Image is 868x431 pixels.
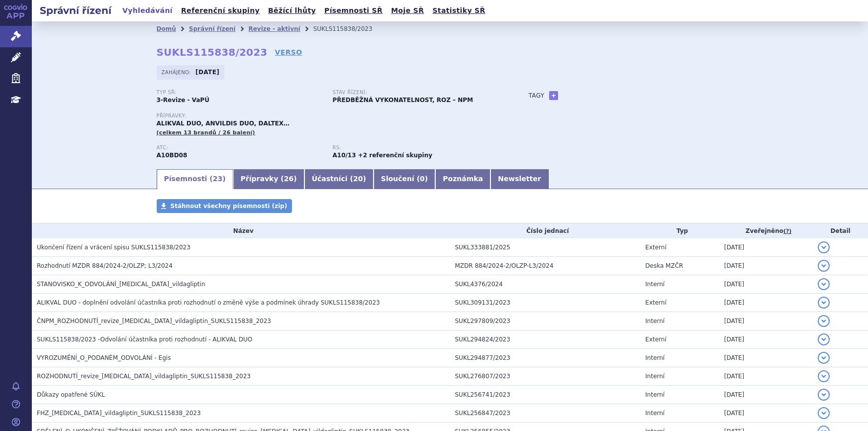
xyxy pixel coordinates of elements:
a: Účastníci (20) [304,169,374,189]
td: SUKL309131/2023 [450,294,641,312]
strong: METFORMIN A VILDAGLIPTIN [157,152,188,159]
td: SUKL294824/2023 [450,330,641,349]
td: SUKL4376/2024 [450,275,641,294]
td: SUKL333881/2025 [450,238,641,257]
button: detail [818,389,830,401]
a: Domů [157,25,176,32]
strong: metformin a vildagliptin [333,152,356,159]
td: [DATE] [719,238,813,257]
strong: [DATE] [195,69,219,76]
span: Interní [645,281,665,288]
td: MZDR 884/2024-2/OLZP-L3/2024 [450,257,641,275]
span: SUKLS115838/2023 -Odvolání účastníka proti rozhodnutí - ALIKVAL DUO [37,336,252,343]
a: Revize - aktivní [248,25,300,32]
span: STANOVISKO_K_ODVOLÁNÍ_metformin_vildagliptin [37,281,205,288]
p: Přípravky: [157,113,509,119]
a: Statistiky SŘ [429,4,488,17]
td: [DATE] [719,275,813,294]
li: SUKLS115838/2023 [313,21,386,36]
p: RS: [333,145,499,151]
a: + [549,91,558,100]
strong: PŘEDBĚŽNÁ VYKONATELNOST, ROZ – NPM [333,97,474,104]
a: Písemnosti (23) [157,169,233,189]
button: detail [818,352,830,364]
button: detail [818,407,830,419]
button: detail [818,370,830,382]
td: [DATE] [719,330,813,349]
span: Interní [645,391,665,398]
p: Typ SŘ: [157,90,323,96]
button: detail [818,260,830,272]
span: 0 [420,175,425,183]
span: FHZ_metformin_vildagliptin_SUKLS115838_2023 [37,410,201,417]
td: SUKL276807/2023 [450,367,641,386]
span: 26 [284,175,293,183]
button: detail [818,241,830,253]
h2: Správní řízení [32,3,119,17]
span: ALIKVAL DUO - doplnění odvolání účastníka proti rozhodnutí o změně výše a podmínek úhrady SUKLS11... [37,299,380,306]
button: detail [818,297,830,309]
td: SUKL297809/2023 [450,312,641,330]
span: 23 [213,175,222,183]
span: ALIKVAL DUO, ANVILDIS DUO, DALTEX… [157,120,290,127]
button: detail [818,333,830,345]
button: detail [818,315,830,327]
td: [DATE] [719,312,813,330]
th: Typ [640,223,719,238]
td: SUKL256741/2023 [450,386,641,404]
td: [DATE] [719,257,813,275]
th: Zveřejněno [719,223,813,238]
span: Externí [645,244,666,251]
p: Stav řízení: [333,90,499,96]
a: Moje SŘ [388,4,427,17]
a: Newsletter [490,169,549,189]
a: Stáhnout všechny písemnosti (zip) [157,199,292,213]
td: [DATE] [719,294,813,312]
td: [DATE] [719,404,813,423]
strong: +2 referenční skupiny [358,152,432,159]
button: detail [818,278,830,290]
td: SUKL294877/2023 [450,349,641,367]
span: Stáhnout všechny písemnosti (zip) [171,203,288,210]
span: Interní [645,354,665,361]
span: 20 [353,175,363,183]
span: Rozhodnutí MZDR 884/2024-2/OLZP; L3/2024 [37,262,173,269]
td: [DATE] [719,386,813,404]
td: [DATE] [719,367,813,386]
span: (celkem 13 brandů / 26 balení) [157,129,255,136]
abbr: (?) [783,228,791,235]
td: SUKL256847/2023 [450,404,641,423]
h3: Tagy [529,90,545,102]
strong: 3-Revize - VaPÚ [157,97,209,104]
span: VYROZUMĚNÍ_O_PODANÉM_ODVOLÁNÍ - Egis [37,354,171,361]
a: Správní řízení [189,25,236,32]
span: Externí [645,299,666,306]
span: Důkazy opatřené SÚKL [37,391,105,398]
span: ROZHODNUTÍ_revize_metformin_vildagliptin_SUKLS115838_2023 [37,373,251,380]
a: Referenční skupiny [178,4,263,17]
a: Vyhledávání [119,4,176,17]
a: Písemnosti SŘ [321,4,386,17]
a: Přípravky (26) [233,169,304,189]
span: Deska MZČR [645,262,683,269]
span: Interní [645,373,665,380]
span: Zahájeno: [162,68,193,76]
p: ATC: [157,145,323,151]
span: Interní [645,318,665,324]
th: Název [32,223,450,238]
strong: SUKLS115838/2023 [157,46,268,58]
span: Ukončení řízení a vrácení spisu SUKLS115838/2023 [37,244,191,251]
a: Poznámka [435,169,490,189]
th: Číslo jednací [450,223,641,238]
span: ČNPM_ROZHODNUTÍ_revize_metformin_vildagliptin_SUKLS115838_2023 [37,318,271,324]
span: Interní [645,410,665,417]
a: Sloučení (0) [374,169,435,189]
a: Běžící lhůty [265,4,319,17]
th: Detail [813,223,868,238]
a: VERSO [275,47,302,57]
span: Externí [645,336,666,343]
td: [DATE] [719,349,813,367]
